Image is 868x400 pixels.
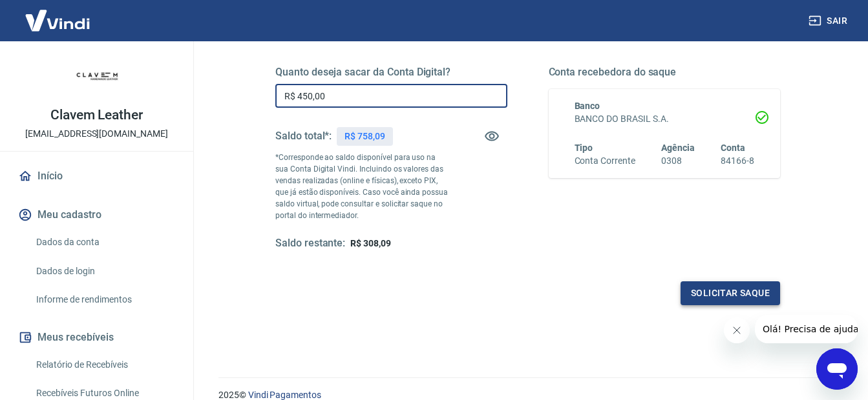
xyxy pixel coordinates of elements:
button: Meus recebíveis [16,323,178,352]
span: Agência [661,143,695,153]
iframe: Botão para abrir a janela de mensagens [816,348,858,390]
p: [EMAIL_ADDRESS][DOMAIN_NAME] [25,127,168,141]
span: Tipo [575,143,593,153]
p: Clavem Leather [50,108,143,122]
a: Dados de login [31,258,178,285]
a: Dados da conta [31,229,178,255]
span: Banco [575,101,600,111]
img: Vindi [16,1,100,40]
iframe: Fechar mensagem [724,317,750,343]
button: Sair [806,9,852,33]
a: Início [16,162,178,190]
h5: Saldo restante: [275,237,345,250]
h6: BANCO DO BRASIL S.A. [575,112,755,126]
h6: 0308 [661,154,695,168]
p: *Corresponde ao saldo disponível para uso na sua Conta Digital Vindi. Incluindo os valores das ve... [275,152,449,221]
span: R$ 308,09 [350,238,391,248]
img: 48026d62-cd4b-4dea-ad08-bef99432635a.jpeg [71,52,123,103]
button: Meu cadastro [16,201,178,229]
a: Relatório de Recebíveis [31,352,178,378]
span: Olá! Precisa de ajuda? [8,9,109,19]
h5: Saldo total*: [275,130,332,143]
h6: Conta Corrente [575,154,635,168]
iframe: Mensagem da empresa [755,315,858,343]
a: Informe de rendimentos [31,286,178,313]
span: Conta [721,143,745,153]
p: R$ 758,09 [344,130,385,143]
a: Vindi Pagamentos [248,390,321,400]
button: Solicitar saque [681,281,780,305]
h5: Quanto deseja sacar da Conta Digital? [275,66,507,79]
h5: Conta recebedora do saque [549,66,781,79]
h6: 84166-8 [721,154,754,168]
